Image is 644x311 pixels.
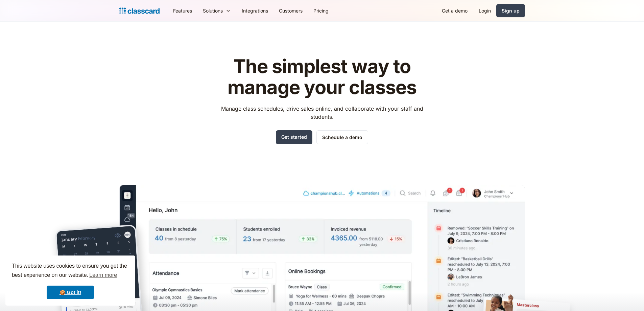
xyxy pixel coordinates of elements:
a: learn more about cookies [88,270,118,280]
a: Features [168,3,197,18]
div: cookieconsent [5,256,135,306]
a: Get a demo [436,3,473,18]
a: home [119,6,160,16]
a: dismiss cookie message [47,286,94,299]
a: Integrations [236,3,273,18]
div: Sign up [502,7,520,14]
div: Solutions [203,7,223,14]
a: Sign up [496,4,525,17]
a: Pricing [308,3,334,18]
div: Solutions [197,3,236,18]
a: Get started [276,130,312,144]
a: Login [473,3,496,18]
h1: The simplest way to manage your classes [215,56,429,98]
a: Customers [273,3,308,18]
span: This website uses cookies to ensure you get the best experience on our website. [12,262,129,280]
a: Schedule a demo [316,130,368,144]
p: Manage class schedules, drive sales online, and collaborate with your staff and students. [215,105,429,121]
